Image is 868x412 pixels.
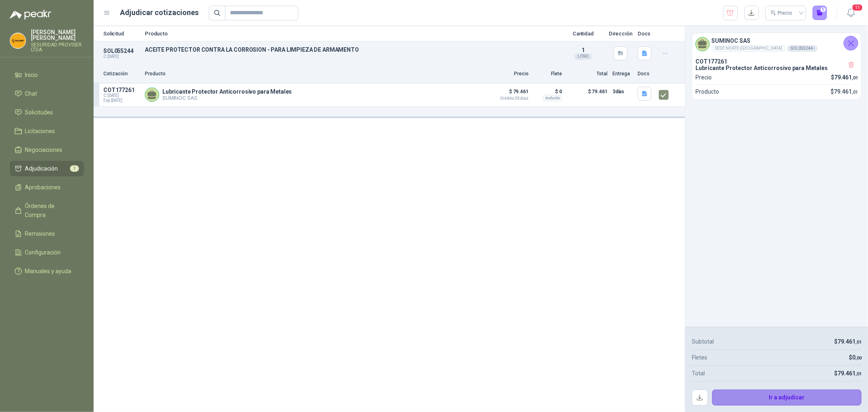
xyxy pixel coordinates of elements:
button: Ir a adjudicar [712,390,862,406]
a: Aprobaciones [10,180,84,195]
a: Adjudicación1 [10,161,84,176]
span: C: [DATE] [103,93,140,98]
a: Negociaciones [10,142,84,158]
a: Manuales y ayuda [10,263,84,279]
p: $ 0 [533,87,562,96]
div: Precio [770,7,794,19]
p: Subtotal [692,337,714,346]
button: 1 [813,6,827,20]
p: $ [831,87,858,96]
p: Docs [638,70,654,78]
span: 79.461 [837,370,861,377]
p: Flete [533,70,562,78]
p: [PERSON_NAME] [PERSON_NAME] [31,29,84,41]
span: ,01 [855,340,861,345]
span: ,01 [852,90,858,95]
span: 79.461 [837,338,861,345]
p: Precio [488,70,529,78]
div: SEDE NORTE-[GEOGRAPHIC_DATA] [711,45,786,52]
div: LITRO [574,53,592,60]
p: SEGURIDAD PROVISER LTDA [31,42,84,52]
span: Inicio [25,70,38,79]
p: Total [692,369,705,378]
p: SOL055244 [103,48,140,54]
span: Adjudicación [25,164,58,173]
p: C: [DATE] [103,54,140,59]
div: Incluido [543,95,562,101]
p: $ [831,73,858,82]
a: Configuración [10,245,84,260]
span: 79.461 [834,88,858,95]
p: Producto [695,87,719,96]
p: COT177261 [695,58,858,65]
p: Solicitud [103,31,140,36]
h1: Adjudicar cotizaciones [120,7,199,18]
p: 3 días [612,87,633,96]
button: 11 [844,6,858,20]
p: Docs [638,31,654,36]
p: Dirección [608,31,633,36]
span: 11 [852,4,863,11]
span: Negociaciones [25,145,63,154]
span: Configuración [25,248,61,257]
p: Lubricante Protector Anticorrosivo para Metales [162,88,292,95]
span: Licitaciones [25,127,55,136]
a: Chat [10,86,84,101]
span: Manuales y ayuda [25,267,72,276]
span: ,01 [852,75,858,81]
p: Total [567,70,608,78]
p: $ 79.461 [567,87,608,103]
span: Aprobaciones [25,183,61,192]
p: $ [834,369,861,378]
span: 1 [70,165,79,172]
a: Órdenes de Compra [10,198,84,223]
a: Remisiones [10,226,84,241]
p: Producto [145,70,483,78]
span: 79.461 [834,74,858,81]
span: Exp: [DATE] [103,98,140,103]
p: ACEITE PROTECTOR CONTRA LA CORROSION - PARA LIMPIEZA DE ARMAMENTO [145,46,558,53]
p: Lubricante Protector Anticorrosivo para Metales [695,65,858,71]
p: COT177261 [103,87,140,93]
span: Crédito 30 días [488,96,529,101]
p: $ 79.461 [488,87,529,101]
a: Inicio [10,67,84,83]
a: Solicitudes [10,105,84,120]
p: Cantidad [563,31,603,36]
p: $ [834,337,861,346]
div: SOL055244 - [787,45,818,52]
div: SUMINOC SASSEDE NORTE-[GEOGRAPHIC_DATA]SOL055244- [692,33,861,55]
h4: SUMINOC SAS [711,36,818,45]
span: 1 [582,47,585,53]
span: Remisiones [25,229,55,238]
span: 0 [852,354,861,361]
img: Company Logo [10,33,26,48]
p: Fletes [692,353,707,362]
img: Logo peakr [10,10,51,20]
span: ,00 [855,355,861,361]
p: Entrega [612,70,633,78]
p: SUMINOC SAS [162,95,292,101]
a: Licitaciones [10,123,84,139]
span: ,01 [855,371,861,377]
p: Cotización [103,70,140,78]
span: Solicitudes [25,108,53,117]
p: Precio [695,73,712,82]
span: Órdenes de Compra [25,202,76,219]
span: Chat [25,89,37,98]
p: Producto [145,31,558,36]
p: $ [849,353,861,362]
button: Cerrar [844,36,858,50]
